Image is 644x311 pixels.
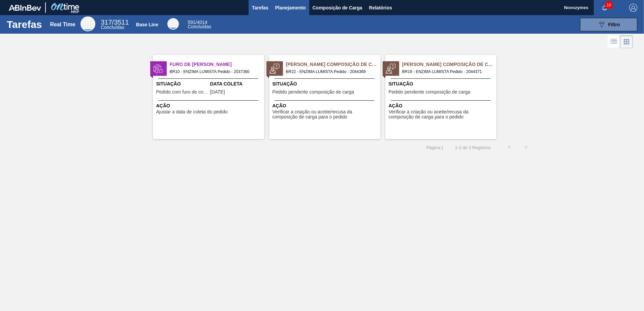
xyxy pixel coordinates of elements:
span: Planejamento [275,4,306,12]
span: Relatórios [369,4,392,12]
span: Ação [272,102,379,109]
span: Situação [272,80,379,88]
div: Real Time [101,20,129,30]
span: 1 - 3 de 3 Registros [454,145,491,150]
span: Pedido Aguardando Composição de Carga [286,61,380,68]
button: Notificações [594,3,615,12]
span: Composição de Carga [313,4,362,12]
button: Filtro [580,18,637,31]
div: Real Time [80,16,95,31]
span: Filtro [608,22,620,27]
span: Pedido pendente composição de carga [389,90,471,95]
div: Base Line [188,20,211,29]
span: Data Coleta [210,80,262,88]
img: Logout [629,4,637,12]
div: Base Line [167,18,179,30]
div: Real Time [50,22,75,28]
span: Situação [389,80,495,88]
div: Base Line [136,22,158,27]
span: / 3511 [101,19,129,26]
span: Pedido pendente composição de carga [272,90,354,95]
span: Ação [156,102,262,109]
span: / 4014 [188,20,207,25]
span: Pedido Aguardando Composição de Carga [402,61,496,68]
span: 317 [101,19,112,26]
span: Página : 1 [426,145,444,150]
img: TNhmsLtSVTkK8tSr43FrP2fwEKptu5GPRR3wAAAABJRU5ErkJggg== [9,5,41,11]
span: BR22 - ENZIMA LUMISTA Pedido - 2044369 [286,68,375,75]
img: status [386,64,396,74]
span: 10 [605,1,612,9]
span: Furo de Coleta [170,61,264,68]
span: Ajustar a data de coleta do pedido [156,109,228,114]
span: Situação [156,80,208,88]
button: > [518,139,535,156]
span: 591 [188,20,195,25]
span: Ação [389,102,495,109]
div: Visão em Lista [608,35,620,48]
img: status [153,64,163,74]
h1: Tarefas [7,21,42,28]
span: Concluídas [188,24,211,29]
span: BR19 - ENZIMA LUMISTA Pedido - 2044371 [402,68,491,75]
div: Visão em Cards [620,35,633,48]
img: status [269,64,280,74]
span: Concluídas [101,25,124,30]
button: < [501,139,518,156]
span: BR10 - ENZIMA LUMISTA Pedido - 2037360 [170,68,259,75]
span: Verificar a criação ou aceite/recusa da composição de carga para o pedido [389,109,495,120]
span: Pedido com furo de coleta [156,90,208,95]
span: 26/09/2025 [210,90,225,95]
span: Verificar a criação ou aceite/recusa da composição de carga para o pedido [272,109,379,120]
span: Tarefas [252,4,268,12]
